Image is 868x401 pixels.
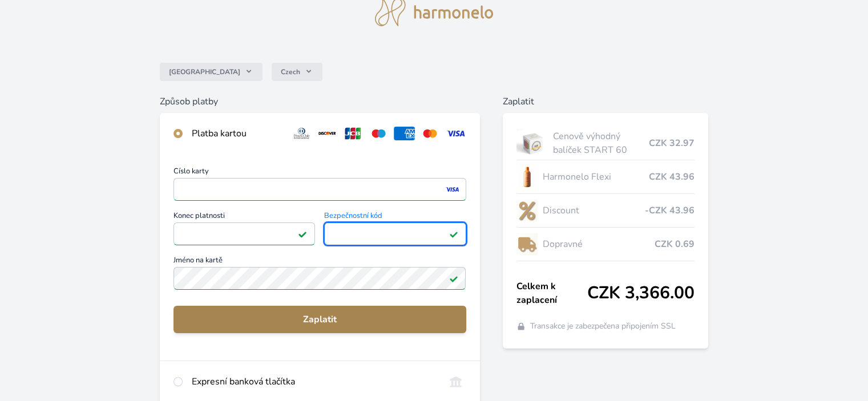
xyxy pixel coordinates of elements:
span: Bezpečnostní kód [324,212,466,222]
img: mc.svg [419,127,441,140]
span: -CZK 43.96 [645,204,695,217]
img: visa.svg [445,127,466,140]
span: CZK 0.69 [655,237,695,251]
button: Zaplatit [173,306,466,333]
img: maestro.svg [368,127,389,140]
img: start.jpg [516,129,549,157]
iframe: Iframe pro datum vypršení platnosti [179,226,310,242]
div: Platba kartou [192,127,282,140]
img: jcb.svg [342,127,364,140]
span: CZK 32.97 [649,136,695,150]
span: Zaplatit [183,313,457,326]
img: Platné pole [449,274,458,283]
span: CZK 3,366.00 [587,283,695,303]
h6: Způsob platby [160,95,479,108]
input: Jméno na kartěPlatné pole [173,267,466,290]
img: visa [445,184,460,195]
img: amex.svg [394,127,415,140]
iframe: Iframe pro bezpečnostní kód [329,226,461,242]
button: [GEOGRAPHIC_DATA] [160,63,263,81]
span: Celkem k zaplacení [516,280,587,307]
div: Expresní banková tlačítka [192,375,435,388]
span: Czech [281,67,300,76]
img: discover.svg [317,127,338,140]
img: CLEAN_FLEXI_se_stinem_x-hi_(1)-lo.jpg [516,163,538,191]
img: diners.svg [291,127,312,140]
button: Czech [272,63,322,81]
span: CZK 43.96 [649,170,695,184]
img: Platné pole [298,229,307,238]
span: Dopravné [542,237,654,251]
iframe: Iframe pro číslo karty [179,181,461,197]
img: discount-lo.png [516,196,538,225]
span: Číslo karty [173,168,466,178]
span: Jméno na kartě [173,257,466,267]
span: Cenově výhodný balíček START 60 [553,129,648,157]
img: Platné pole [449,229,458,238]
span: Discount [542,204,644,217]
h6: Zaplatit [503,95,708,108]
span: Harmonelo Flexi [542,170,648,184]
img: delivery-lo.png [516,230,538,258]
span: [GEOGRAPHIC_DATA] [169,67,240,76]
span: Transakce je zabezpečena připojením SSL [530,321,676,332]
img: onlineBanking_CZ.svg [445,375,466,388]
span: Konec platnosti [173,212,315,222]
